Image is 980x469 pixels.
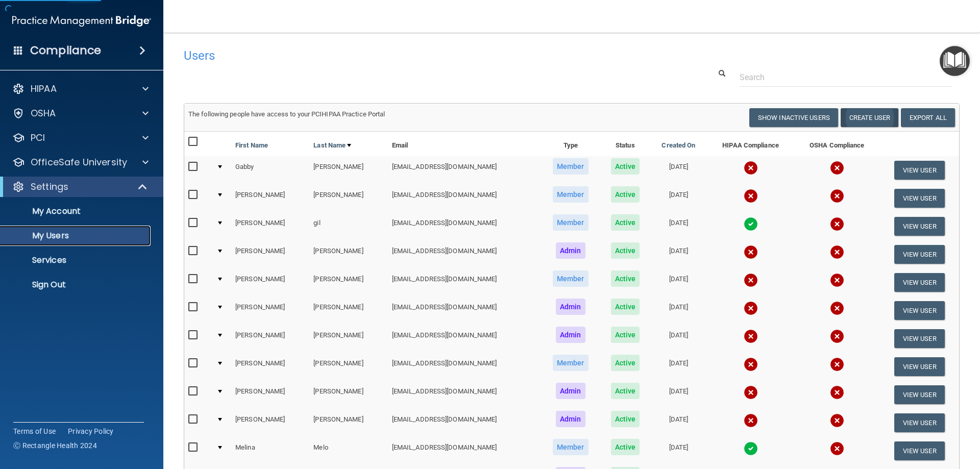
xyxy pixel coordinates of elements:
[388,132,541,156] th: Email
[744,413,758,428] img: cross.ca9f0e7f.svg
[830,301,844,315] img: cross.ca9f0e7f.svg
[231,381,309,409] td: [PERSON_NAME]
[611,411,640,427] span: Active
[553,158,589,175] span: Member
[31,132,45,144] p: PCI
[894,245,945,264] button: View User
[31,181,68,193] p: Settings
[30,43,101,58] h4: Compliance
[309,156,387,184] td: [PERSON_NAME]
[31,156,127,168] p: OfficeSafe University
[830,441,844,456] img: cross.ca9f0e7f.svg
[894,413,945,432] button: View User
[744,189,758,203] img: cross.ca9f0e7f.svg
[611,327,640,343] span: Active
[12,156,149,168] a: OfficeSafe University
[309,437,387,465] td: Melo
[231,437,309,465] td: Melina
[894,273,945,292] button: View User
[830,217,844,231] img: cross.ca9f0e7f.svg
[13,426,56,436] a: Terms of Use
[541,132,600,156] th: Type
[388,437,541,465] td: [EMAIL_ADDRESS][DOMAIN_NAME]
[309,297,387,325] td: [PERSON_NAME]
[556,299,585,315] span: Admin
[309,353,387,381] td: [PERSON_NAME]
[556,411,585,427] span: Admin
[744,441,758,456] img: tick.e7d51cea.svg
[830,273,844,287] img: cross.ca9f0e7f.svg
[12,181,148,193] a: Settings
[894,385,945,404] button: View User
[231,297,309,325] td: [PERSON_NAME]
[553,355,589,371] span: Member
[231,325,309,353] td: [PERSON_NAME]
[12,83,149,95] a: HIPAA
[744,301,758,315] img: cross.ca9f0e7f.svg
[611,439,640,455] span: Active
[744,245,758,259] img: cross.ca9f0e7f.svg
[744,161,758,175] img: cross.ca9f0e7f.svg
[313,139,351,152] a: Last Name
[13,440,97,451] span: Ⓒ Rectangle Health 2024
[650,297,707,325] td: [DATE]
[388,268,541,297] td: [EMAIL_ADDRESS][DOMAIN_NAME]
[309,212,387,240] td: gil
[556,242,585,259] span: Admin
[309,268,387,297] td: [PERSON_NAME]
[7,255,146,265] p: Services
[309,325,387,353] td: [PERSON_NAME]
[650,212,707,240] td: [DATE]
[12,132,149,144] a: PCI
[650,409,707,437] td: [DATE]
[611,242,640,259] span: Active
[556,327,585,343] span: Admin
[894,217,945,236] button: View User
[309,381,387,409] td: [PERSON_NAME]
[894,441,945,460] button: View User
[830,329,844,343] img: cross.ca9f0e7f.svg
[31,107,56,119] p: OSHA
[830,245,844,259] img: cross.ca9f0e7f.svg
[231,268,309,297] td: [PERSON_NAME]
[611,355,640,371] span: Active
[830,189,844,203] img: cross.ca9f0e7f.svg
[794,132,879,156] th: OSHA Compliance
[309,240,387,268] td: [PERSON_NAME]
[894,329,945,348] button: View User
[388,325,541,353] td: [EMAIL_ADDRESS][DOMAIN_NAME]
[830,357,844,372] img: cross.ca9f0e7f.svg
[388,297,541,325] td: [EMAIL_ADDRESS][DOMAIN_NAME]
[12,11,151,31] img: PMB logo
[188,110,385,118] span: The following people have access to your PCIHIPAA Practice Portal
[650,381,707,409] td: [DATE]
[894,301,945,320] button: View User
[600,132,650,156] th: Status
[650,437,707,465] td: [DATE]
[556,383,585,399] span: Admin
[235,139,268,152] a: First Name
[650,156,707,184] td: [DATE]
[184,49,630,62] h4: Users
[744,385,758,400] img: cross.ca9f0e7f.svg
[388,184,541,212] td: [EMAIL_ADDRESS][DOMAIN_NAME]
[231,240,309,268] td: [PERSON_NAME]
[611,270,640,287] span: Active
[650,325,707,353] td: [DATE]
[553,186,589,203] span: Member
[611,158,640,175] span: Active
[611,383,640,399] span: Active
[231,353,309,381] td: [PERSON_NAME]
[553,439,589,455] span: Member
[553,214,589,231] span: Member
[68,426,114,436] a: Privacy Policy
[388,353,541,381] td: [EMAIL_ADDRESS][DOMAIN_NAME]
[388,156,541,184] td: [EMAIL_ADDRESS][DOMAIN_NAME]
[7,231,146,241] p: My Users
[894,161,945,180] button: View User
[650,240,707,268] td: [DATE]
[611,214,640,231] span: Active
[611,299,640,315] span: Active
[611,186,640,203] span: Active
[31,83,57,95] p: HIPAA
